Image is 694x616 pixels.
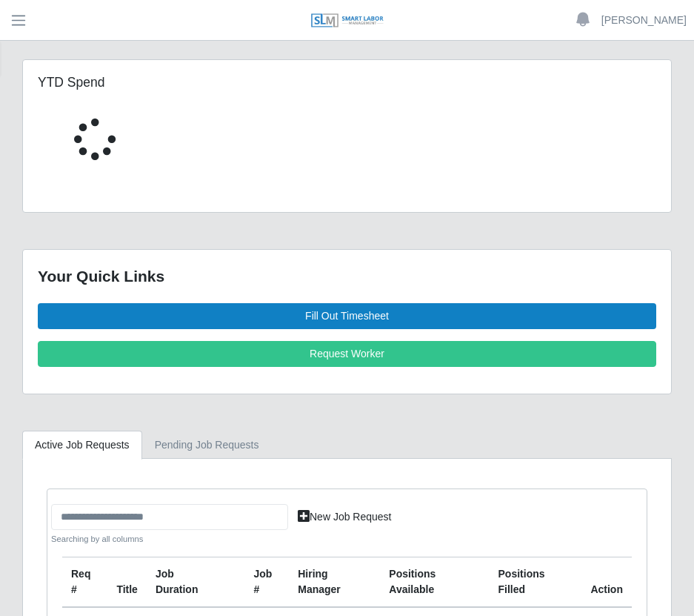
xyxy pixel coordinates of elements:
th: Job # [244,557,289,608]
a: Pending Job Requests [142,431,272,460]
th: Positions Filled [490,557,582,608]
a: [PERSON_NAME] [601,13,687,28]
th: Req # [62,557,107,608]
div: Your Quick Links [38,265,656,288]
a: New Job Request [288,504,401,530]
th: Positions Available [380,557,489,608]
th: Job Duration [147,557,227,608]
th: Hiring Manager [289,557,380,608]
small: Searching by all columns [51,533,288,546]
a: Fill Out Timesheet [38,303,656,329]
img: SLM Logo [310,13,384,29]
a: Request Worker [38,341,656,367]
a: Active Job Requests [22,431,142,460]
h5: YTD Spend [38,75,656,90]
th: Action [581,557,632,608]
th: Title [107,557,147,608]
